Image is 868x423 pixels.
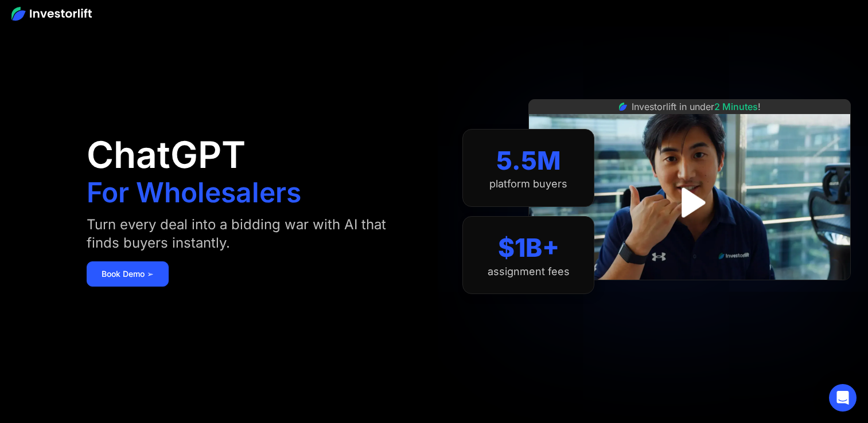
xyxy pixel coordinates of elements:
[87,179,301,206] h1: For Wholesalers
[604,286,776,300] iframe: Customer reviews powered by Trustpilot
[714,101,758,112] span: 2 Minutes
[498,233,559,263] div: $1B+
[489,178,567,190] div: platform buyers
[87,136,246,173] h1: ChatGPT
[829,384,857,412] div: Open Intercom Messenger
[488,265,570,278] div: assignment fees
[87,261,169,287] a: Book Demo ➢
[632,100,761,113] div: Investorlift in under !
[496,146,561,176] div: 5.5M
[87,216,399,252] div: Turn every deal into a bidding war with AI that finds buyers instantly.
[664,177,715,228] a: open lightbox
